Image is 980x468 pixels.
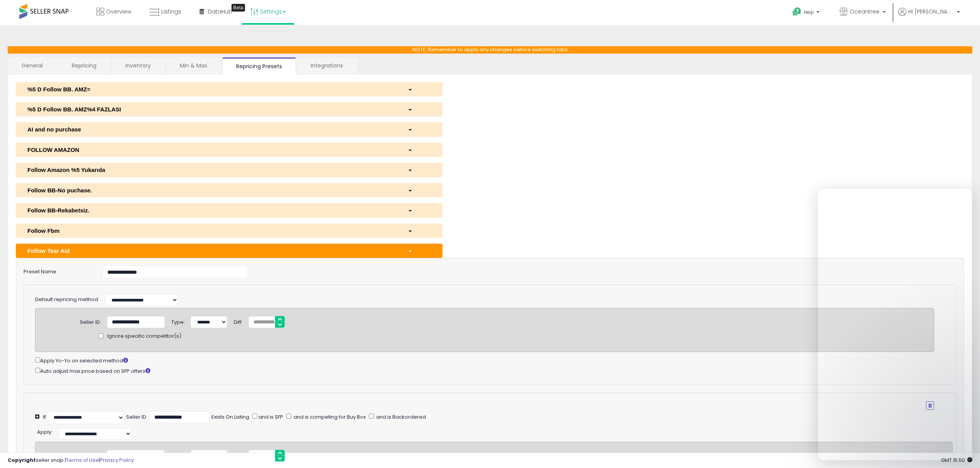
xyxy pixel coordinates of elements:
[16,244,443,258] button: Follow Tear Aid
[171,316,185,326] div: Type:
[850,8,880,15] span: Oceantree.
[112,57,165,74] a: Inventory
[16,143,443,157] button: FOLLOW AMAZON
[234,316,243,326] div: Diff:
[818,189,972,460] iframe: Intercom live chat
[37,426,52,436] div: :
[898,8,960,25] a: Hi [PERSON_NAME]
[16,203,443,217] button: Follow BB-Rekabetsiz.
[22,146,402,154] div: FOLLOW AMAZON
[171,450,185,460] div: Type:
[16,183,443,197] button: Follow BB-No puchase.
[22,125,402,133] div: AI and no purchase
[375,413,426,421] span: and is Backordered
[208,8,232,15] span: DataHub
[80,450,101,460] div: Seller ID:
[222,57,296,74] a: Repricing Presets
[80,316,101,326] div: Seller ID:
[37,428,51,436] span: Apply
[18,266,96,276] label: Preset Name
[211,414,249,421] div: Exists On Listing
[166,57,221,74] a: Min & Max
[22,85,402,93] div: %5 D Follow BB. AMZ=
[292,413,366,421] span: and is competing for Buy Box
[35,356,934,365] div: Apply Yo-Yo on selected method
[231,4,245,12] div: Tooltip anchor
[792,7,802,17] i: Get Help
[16,163,443,177] button: Follow Amazon %5 Yukarıda
[8,456,36,464] strong: Copyright
[297,57,357,74] a: Integrations
[16,224,443,238] button: Follow Fbm
[35,296,99,303] label: Default repricing method:
[107,333,181,340] span: Ignore specific competitor(s)
[35,366,934,375] div: Auto adjust max price based on SFP offers
[8,46,972,54] p: NOTE: Remember to apply any changes before switching tabs
[786,1,827,25] a: Help
[22,247,402,255] div: Follow Tear Aid
[66,456,99,464] a: Terms of Use
[234,450,243,460] div: Diff:
[16,122,443,136] button: AI and no purchase
[908,8,955,15] span: Hi [PERSON_NAME]
[106,8,131,15] span: Overview
[126,414,146,421] div: Seller ID
[257,413,283,421] span: and is SFP
[100,456,134,464] a: Privacy Policy
[22,166,402,174] div: Follow Amazon %5 Yukarıda
[22,206,402,214] div: Follow BB-Rekabetsiz.
[22,186,402,194] div: Follow BB-No puchase.
[22,105,402,113] div: %5 D Follow BB. AMZ%4 FAZLASI
[22,227,402,235] div: Follow Fbm
[58,57,110,74] a: Repricing
[804,9,814,15] span: Help
[8,457,134,464] div: seller snap | |
[16,102,443,116] button: %5 D Follow BB. AMZ%4 FAZLASI
[161,8,181,15] span: Listings
[16,82,443,96] button: %5 D Follow BB. AMZ=
[8,57,57,74] a: General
